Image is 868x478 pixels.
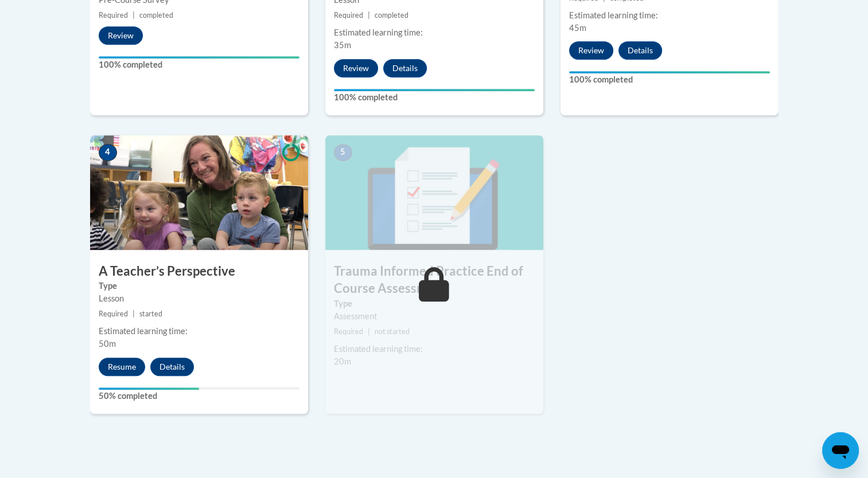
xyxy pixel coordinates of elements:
[569,9,770,22] div: Estimated learning time:
[325,135,543,250] img: Course Image
[99,11,128,19] span: Required
[822,432,859,469] iframe: Button to launch messaging window
[375,11,408,19] span: completed
[99,390,299,402] label: 50% completed
[99,144,117,161] span: 4
[383,59,427,77] button: Details
[368,327,370,336] span: |
[569,41,613,60] button: Review
[569,71,770,73] div: Your progress
[99,58,299,71] label: 100% completed
[334,89,535,91] div: Your progress
[334,144,352,161] span: 5
[99,387,199,390] div: Your progress
[139,11,173,19] span: completed
[375,327,410,336] span: not started
[133,11,135,19] span: |
[334,356,351,366] span: 20m
[334,91,535,104] label: 100% completed
[139,309,162,318] span: started
[99,309,128,318] span: Required
[99,339,116,348] span: 50m
[334,343,535,355] div: Estimated learning time:
[334,40,351,50] span: 35m
[334,327,363,336] span: Required
[569,23,586,33] span: 45m
[618,41,662,60] button: Details
[334,297,535,310] label: Type
[99,292,299,305] div: Lesson
[90,135,308,250] img: Course Image
[133,309,135,318] span: |
[150,358,194,376] button: Details
[368,11,370,19] span: |
[99,56,299,58] div: Your progress
[569,73,770,86] label: 100% completed
[99,280,299,292] label: Type
[334,11,363,19] span: Required
[90,262,308,280] h3: A Teacher’s Perspective
[334,26,535,39] div: Estimated learning time:
[325,262,543,298] h3: Trauma Informed Practice End of Course Assessment
[99,26,143,45] button: Review
[334,310,535,323] div: Assessment
[99,358,145,376] button: Resume
[334,59,378,77] button: Review
[99,325,299,338] div: Estimated learning time:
